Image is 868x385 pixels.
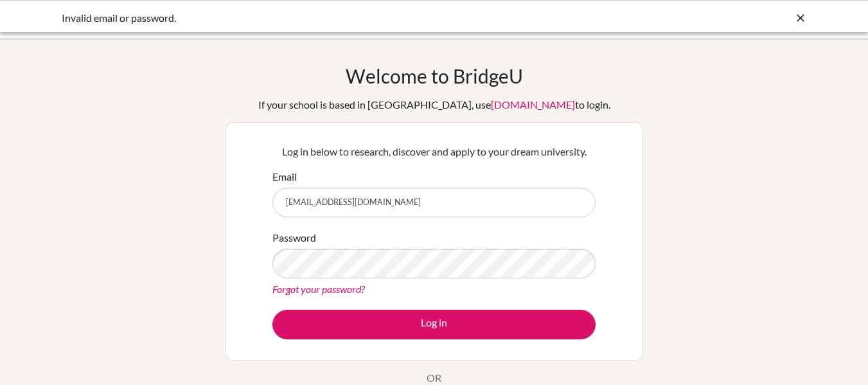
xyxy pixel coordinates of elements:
[272,169,297,184] label: Email
[346,64,523,87] h1: Welcome to BridgeU
[272,144,596,159] p: Log in below to research, discover and apply to your dream university.
[272,230,316,246] label: Password
[491,98,575,111] a: [DOMAIN_NAME]
[258,97,610,112] div: If your school is based in [GEOGRAPHIC_DATA], use to login.
[272,310,596,339] button: Log in
[272,283,365,295] a: Forgot your password?
[62,10,614,26] div: Invalid email or password.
